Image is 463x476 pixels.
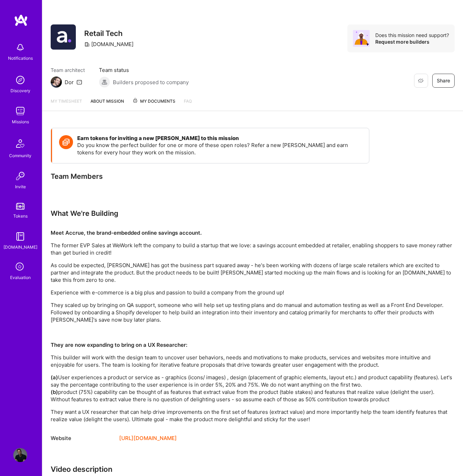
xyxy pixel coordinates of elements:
div: Team Members [51,172,369,181]
p: User experiences a product or service as - graphics (icons/ images) , design (placement of graphi... [51,374,455,403]
i: icon EyeClosed [418,78,424,83]
h3: Retail Tech [84,29,137,38]
div: Website [51,434,114,442]
div: Evaluation [10,274,31,281]
img: Invite [13,169,27,183]
span: Share [437,77,450,84]
span: Builders proposed to company [113,79,189,86]
div: [DOMAIN_NAME] [3,243,37,251]
p: The former EVP Sales at WeWork left the company to build a startup that we love: a savings accoun... [51,242,455,256]
span: Team status [99,66,189,74]
a: FAQ [184,97,192,111]
i: icon Mail [77,79,82,85]
p: This builder will work with the design team to uncover user behaviors, needs and motivations to m... [51,354,455,368]
strong: They are now expanding to bring on a UX Researcher: [51,342,187,348]
div: Discovery [10,87,30,94]
img: tokens [16,203,24,210]
strong: (b) [51,389,58,395]
img: Company Logo [51,24,76,50]
img: Token icon [59,135,73,149]
div: Dor [65,79,74,86]
img: logo [14,14,28,27]
a: My timesheet [51,97,82,111]
img: Avatar [353,30,370,47]
span: My Documents [132,97,175,105]
a: About Mission [91,97,124,111]
a: User Avatar [12,448,29,462]
p: They want a UX researcher that can help drive improvements on the first set of features (extract ... [51,408,455,423]
strong: Meet Accrue, the brand-embedded online savings account. [51,229,202,236]
div: Notifications [8,54,33,62]
i: icon SelectionTeam [14,261,27,274]
span: Team architect [51,66,85,74]
p: Experience with e-commerce is a big plus and passion to build a company from the ground up! [51,289,455,296]
div: Community [9,152,31,159]
p: Do you know the perfect builder for one or more of these open roles? Refer a new [PERSON_NAME] an... [77,141,362,156]
strong: (a) [51,374,58,381]
div: Missions [12,118,29,125]
img: Team Architect [51,76,62,88]
img: discovery [13,73,27,87]
img: Community [12,135,29,152]
div: Does this mission need support? [375,32,449,38]
img: teamwork [13,104,27,118]
h3: Video description [51,465,455,474]
div: Tokens [13,212,28,220]
img: Builders proposed to company [99,76,110,88]
h4: Earn tokens for inviting a new [PERSON_NAME] to this mission [77,135,362,141]
a: My Documents [132,97,175,111]
div: Invite [15,183,26,190]
p: As could be expected, [PERSON_NAME] has got the business part squared away - he's been working wi... [51,262,455,284]
p: They scaled up by bringing on QA support, someone who will help set up testing plans and do manua... [51,301,455,323]
a: [URL][DOMAIN_NAME] [119,434,177,442]
img: User Avatar [13,448,27,462]
div: Request more builders [375,38,449,45]
img: bell [13,41,27,54]
button: Share [432,74,455,88]
div: [DOMAIN_NAME] [84,41,133,48]
img: guide book [13,229,27,243]
i: icon CompanyGray [84,42,90,47]
div: What We're Building [51,209,455,218]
